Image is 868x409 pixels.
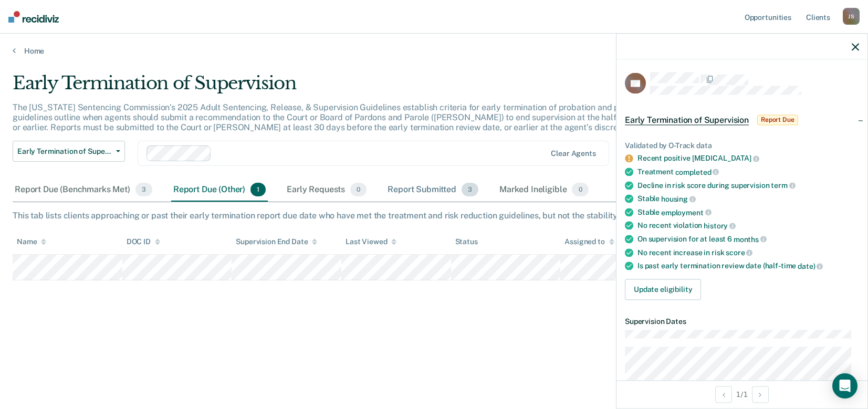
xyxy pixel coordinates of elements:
div: Validated by O-Track data [625,141,859,150]
div: Open Intercom Messenger [832,373,857,398]
div: No recent increase in risk [637,248,859,257]
div: Last Viewed [346,237,396,246]
div: Early Termination of Supervision [13,72,664,102]
div: Report Due (Benchmarks Met) [13,179,154,202]
div: Report Submitted [385,179,480,202]
span: Early Termination of Supervision [17,147,112,156]
span: 3 [462,183,478,196]
div: Clear agents [551,149,595,158]
a: Home [13,46,855,56]
button: Previous Opportunity [715,386,732,403]
div: Decline in risk score during supervision [637,181,859,190]
div: Supervision End Date [236,237,317,246]
div: Recent positive [MEDICAL_DATA] [637,154,859,163]
span: housing [661,195,696,203]
span: 3 [135,183,152,196]
dt: Supervision Dates [625,317,859,326]
span: 0 [572,183,588,196]
span: completed [675,167,719,176]
div: Report Due (Other) [171,179,268,202]
span: term [771,181,795,190]
div: J S [843,8,860,25]
button: Update eligibility [625,279,701,300]
div: On supervision for at least 6 [637,235,859,244]
div: Stable [637,194,859,204]
div: Status [455,237,478,246]
img: Recidiviz [8,11,59,23]
div: Early Requests [285,179,369,202]
div: Treatment [637,167,859,177]
span: 0 [350,183,367,196]
div: This tab lists clients approaching or past their early termination report due date who have met t... [13,211,855,221]
div: Is past early termination review date (half-time [637,261,859,271]
span: history [704,222,736,230]
div: Early Termination of SupervisionReport Due [616,103,867,137]
div: Stable [637,207,859,217]
span: date) [798,262,823,270]
button: Next Opportunity [752,386,769,403]
span: employment [661,208,711,216]
p: The [US_STATE] Sentencing Commission’s 2025 Adult Sentencing, Release, & Supervision Guidelines e... [13,102,663,132]
div: Assigned to [564,237,614,246]
div: 1 / 1 [616,380,867,408]
span: 1 [250,183,266,196]
span: Report Due [757,114,798,125]
span: score [726,248,752,257]
span: months [734,235,767,243]
div: DOC ID [127,237,160,246]
div: No recent violation [637,221,859,230]
div: Name [17,237,46,246]
div: Marked Ineligible [497,179,591,202]
span: Early Termination of Supervision [625,114,749,125]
